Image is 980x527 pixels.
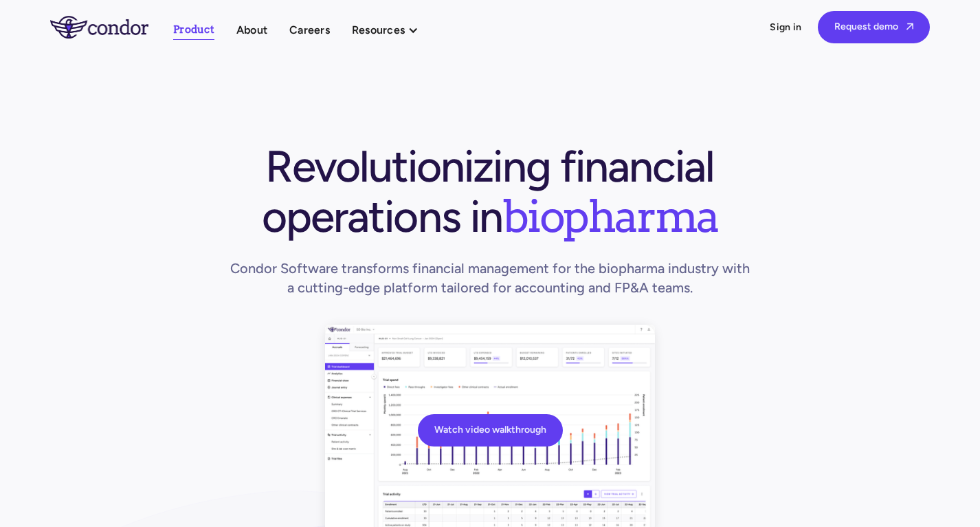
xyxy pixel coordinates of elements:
a: home [50,16,173,38]
span:  [906,22,913,31]
a: Sign in [770,21,801,34]
a: Request demo [818,11,930,43]
div: Resources [352,21,432,39]
a: Careers [289,21,330,39]
h1: Condor Software transforms financial management for the biopharma industry with a cutting-edge pl... [226,259,754,297]
a: About [236,21,267,39]
a: Product [173,21,214,40]
h1: Revolutionizing financial operations in [226,142,754,241]
span: biopharma [502,189,718,243]
a: Watch video walkthrough [418,414,563,447]
div: Resources [352,21,405,39]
